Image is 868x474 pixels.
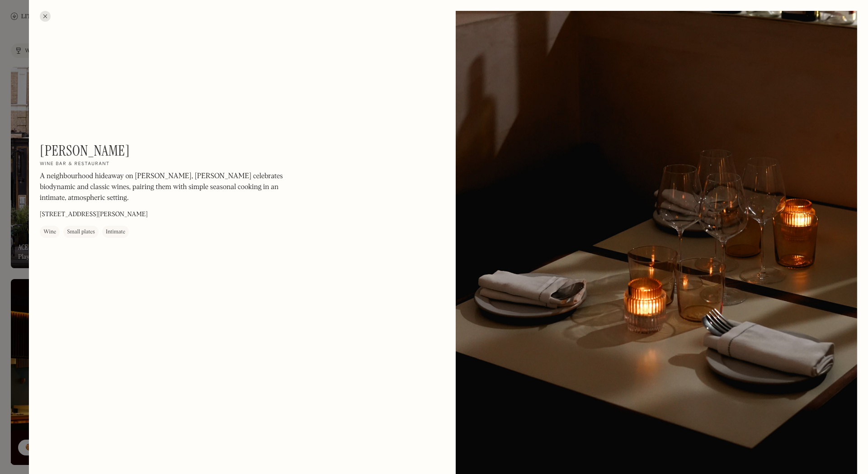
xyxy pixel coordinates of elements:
div: Intimate [106,228,125,237]
div: Wine [43,228,56,237]
p: A neighbourhood hideaway on [PERSON_NAME], [PERSON_NAME] celebrates biodynamic and classic wines,... [40,171,284,204]
h2: Wine bar & restaurant [40,161,110,168]
h1: [PERSON_NAME] [40,142,130,159]
p: [STREET_ADDRESS][PERSON_NAME] [40,210,148,220]
div: Small plates [67,228,95,237]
